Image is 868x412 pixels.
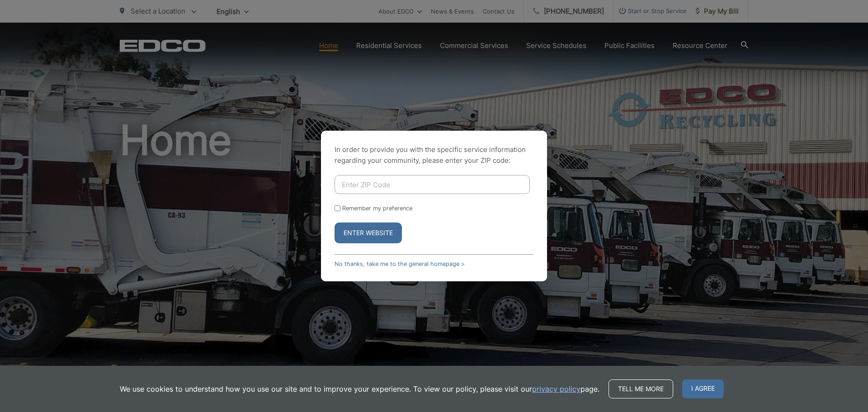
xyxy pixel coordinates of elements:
[335,175,530,194] input: Enter ZIP Code
[532,384,580,394] a: privacy policy
[120,384,599,394] p: We use cookies to understand how you use our site and to improve your experience. To view our pol...
[682,379,724,398] span: I agree
[335,144,533,166] p: In order to provide you with the specific service information regarding your community, please en...
[609,379,673,398] a: Tell me more
[335,260,465,267] a: No thanks, take me to the general homepage >
[335,223,402,243] button: Enter Website
[342,205,412,212] label: Remember my preference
